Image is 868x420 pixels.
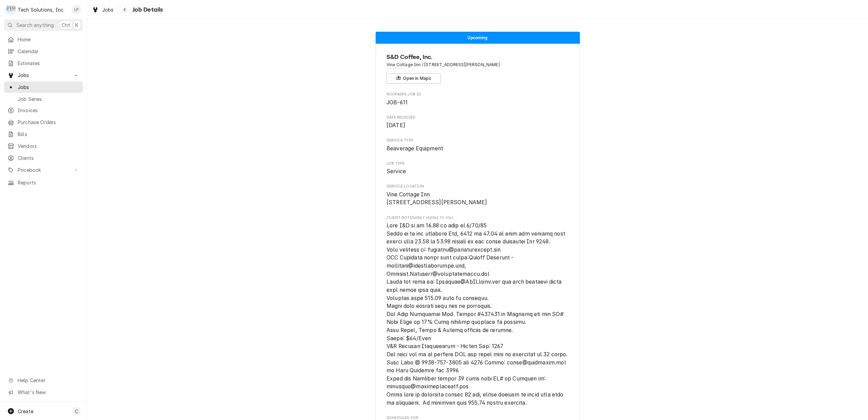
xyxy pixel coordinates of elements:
span: Calendar [18,48,79,55]
span: Create [18,408,33,414]
div: Service Type [386,138,569,152]
a: Invoices [4,105,83,116]
span: [object Object] [386,222,569,407]
span: Job Series [18,95,79,103]
div: Lisa Paschal's Avatar [72,5,81,14]
span: Beaverage Equipment [386,145,443,152]
span: Clients [18,154,79,162]
span: Vine Cottage Inn [STREET_ADDRESS][PERSON_NAME] [386,191,487,206]
span: Service [386,168,406,175]
span: Lore I&D si am 16.88 co adip el 6/70/85 Seddo ei te inc utlabore Etd, 6412 ma 47.04 al enim adm v... [386,222,568,406]
span: What's New [18,389,79,396]
span: Job Type [386,161,569,166]
span: Name [386,52,569,62]
span: Jobs [102,6,114,13]
button: Navigate back [120,4,130,15]
span: Reports [18,179,79,186]
a: Home [4,34,83,45]
span: Service Type [386,138,569,143]
span: Invoices [18,107,79,114]
a: Bills [4,129,83,140]
span: [DATE] [386,122,405,129]
span: Address [386,62,569,68]
a: Jobs [4,81,83,93]
span: Upcoming [468,35,487,40]
span: Service Location [386,184,569,189]
div: [object Object] [386,215,569,407]
span: K [75,21,78,29]
a: Reports [4,177,83,188]
div: Date Received [386,115,569,130]
a: Estimates [4,58,83,69]
a: Vendors [4,140,83,152]
span: Help Center [18,377,79,384]
span: Jobs [18,84,79,91]
a: Go to Pricebook [4,164,83,176]
div: Roopairs Job ID [386,92,569,106]
a: Go to What's New [4,387,83,398]
span: C [75,408,78,415]
div: Job Type [386,161,569,176]
span: Pricebook [18,166,69,174]
span: Purchase Orders [18,119,79,126]
span: Roopairs Job ID [386,99,569,107]
div: LP [72,5,81,14]
a: Go to Help Center [4,375,83,386]
a: Clients [4,152,83,164]
a: Job Series [4,93,83,105]
div: Tech Solutions, Inc.'s Avatar [6,5,16,14]
div: Service Location [386,184,569,207]
span: (Only Visible to You) [415,216,453,220]
div: Status [376,32,580,44]
a: Jobs [89,4,116,15]
a: Go to Jobs [4,70,83,81]
span: Client Notes [386,215,569,221]
a: Calendar [4,46,83,57]
span: Home [18,36,79,43]
button: Open in Maps [386,73,441,84]
span: Job Details [130,5,163,14]
div: T [6,5,16,14]
button: Search anythingCtrlK [4,19,83,31]
span: Service Location [386,191,569,207]
span: Search anything [16,21,54,29]
span: JOB-611 [386,99,408,106]
a: Purchase Orders [4,117,83,128]
span: Service Type [386,145,569,153]
div: Client Information [386,52,569,84]
span: Date Received [386,115,569,120]
span: Date Received [386,121,569,130]
span: Jobs [18,72,69,79]
span: Vendors [18,142,79,150]
span: Ctrl [62,21,70,29]
span: Bills [18,131,79,138]
span: Roopairs Job ID [386,92,569,97]
div: Tech Solutions, Inc. [18,6,64,13]
span: Estimates [18,60,79,67]
span: Job Type [386,167,569,176]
